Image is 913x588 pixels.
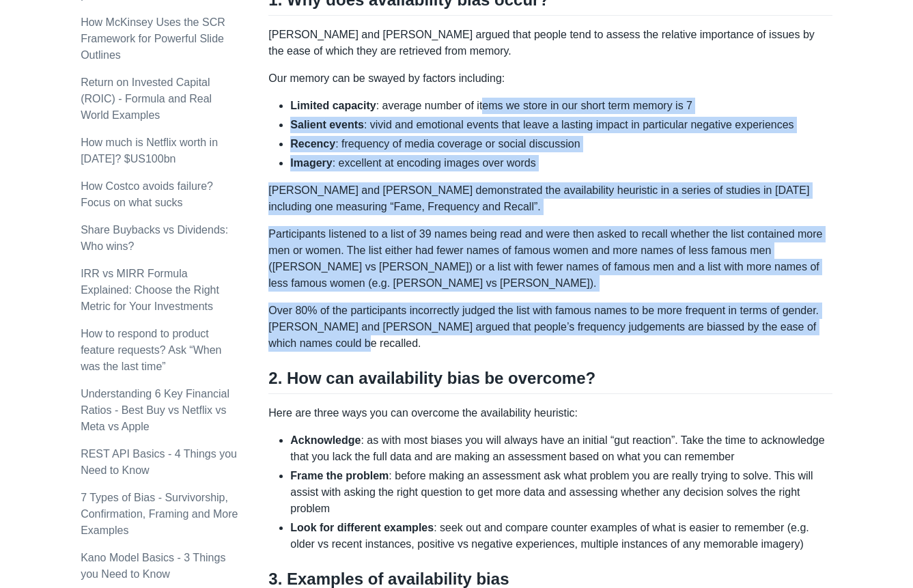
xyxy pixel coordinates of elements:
li: : excellent at encoding images over words [290,155,832,171]
li: : vivid and emotional events that leave a lasting impact in particular negative experiences [290,117,832,133]
strong: Imagery [290,157,332,169]
strong: Salient events [290,119,364,130]
a: IRR vs MIRR Formula Explained: Choose the Right Metric for Your Investments [81,268,219,312]
a: 7 Types of Bias - Survivorship, Confirmation, Framing and More Examples [81,492,238,536]
strong: Acknowledge [290,434,361,446]
a: REST API Basics - 4 Things you Need to Know [81,448,237,476]
li: : before making an assessment ask what problem you are really trying to solve. This will assist w... [290,468,832,517]
a: How Costco avoids failure? Focus on what sucks [81,180,213,208]
p: [PERSON_NAME] and [PERSON_NAME] argued that people tend to assess the relative importance of issu... [268,27,832,59]
strong: Recency [290,138,335,150]
strong: Frame the problem [290,470,389,481]
li: : frequency of media coverage or social discussion [290,136,832,152]
li: : average number of items we store in our short term memory is 7 [290,98,832,114]
li: : as with most biases you will always have an initial “gut reaction”. Take the time to acknowledg... [290,432,832,465]
a: Share Buybacks vs Dividends: Who wins? [81,224,228,252]
a: Return on Invested Capital (ROIC) - Formula and Real World Examples [81,76,212,121]
h2: 2. How can availability bias be overcome? [268,368,832,394]
a: Understanding 6 Key Financial Ratios - Best Buy vs Netflix vs Meta vs Apple [81,388,229,432]
strong: Limited capacity [290,100,376,111]
p: Over 80% of the participants incorrectly judged the list with famous names to be more frequent in... [268,303,832,352]
a: How McKinsey Uses the SCR Framework for Powerful Slide Outlines [81,16,225,61]
a: Kano Model Basics - 3 Things you Need to Know [81,552,225,580]
p: Here are three ways you can overcome the availability heuristic: [268,405,832,421]
strong: Look for different examples [290,522,434,533]
p: [PERSON_NAME] and [PERSON_NAME] demonstrated the availability heuristic in a series of studies in... [268,182,832,215]
p: Our memory can be swayed by factors including: [268,70,832,87]
p: Participants listened to a list of 39 names being read and were then asked to recall whether the ... [268,226,832,292]
a: How to respond to product feature requests? Ask “When was the last time” [81,328,221,372]
a: How much is Netflix worth in [DATE]? $US100bn [81,137,218,165]
li: : seek out and compare counter examples of what is easier to remember (e.g. older vs recent insta... [290,520,832,552]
